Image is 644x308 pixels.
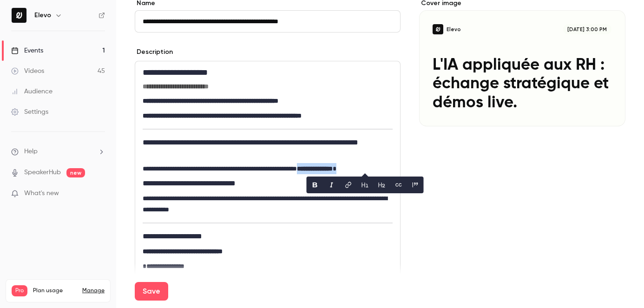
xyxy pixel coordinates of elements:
span: Plan usage [33,287,77,295]
img: Elevo [12,8,26,23]
button: Save [135,282,168,301]
span: new [66,168,85,177]
button: italic [324,177,339,192]
span: Help [24,147,38,157]
div: Events [11,46,43,55]
iframe: Noticeable Trigger [94,190,105,198]
h6: Elevo [34,11,51,20]
div: Audience [11,87,53,96]
label: Description [135,47,173,57]
button: bold [308,177,322,192]
a: SpeakerHub [24,168,61,177]
div: Settings [11,107,48,117]
button: link [341,177,356,192]
li: help-dropdown-opener [11,147,105,157]
a: Manage [82,287,105,295]
div: Videos [11,66,44,76]
button: blockquote [408,177,423,192]
span: Pro [12,285,27,296]
span: What's new [24,189,59,198]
